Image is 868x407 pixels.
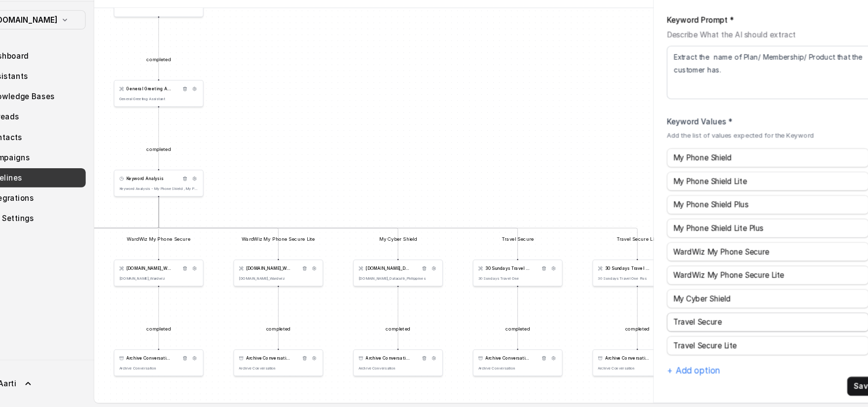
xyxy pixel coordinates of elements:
div: Travel Secure [503,248,533,255]
span: Keyword Analysis [156,193,190,198]
p: Archive Conversation [260,369,333,373]
span: Threads [28,134,57,144]
input: Option 7 [655,298,842,316]
div: Archive ConversationArchive Conversation [365,353,448,378]
button: × [846,301,852,313]
div: WardWiz My Phone Secure [156,248,215,255]
span: [DOMAIN_NAME]_Wardwiz [267,276,308,281]
div: completed [396,331,418,337]
p: Describe What the AI should extract [655,57,852,69]
a: Pipelines [8,186,118,204]
p: 30 Sundays Travel One Plus [592,286,665,291]
div: General Greeting AssistantGeneral Greeting Assistant [145,105,227,129]
span: Archive Conversation [377,359,419,365]
input: Option 1 [655,168,842,185]
span: Archive Conversation [267,359,308,365]
span: General Greeting Assistant [156,110,197,115]
button: Save [822,379,852,397]
input: Option 8 [655,320,842,337]
input: Option 6 [655,276,842,294]
p: 30 Sundays Travel One [481,286,554,291]
a: API Settings [8,223,118,241]
div: completed [175,165,197,171]
button: × [846,258,852,269]
a: Dashboard [8,74,118,91]
button: [DOMAIN_NAME] [8,40,118,58]
span: Archive Conversation [488,359,529,365]
span: Archive Conversation [599,359,640,365]
button: × [846,279,852,291]
div: completed [285,331,307,337]
p: [DOMAIN_NAME] [34,43,92,55]
span: 30 Sundays Travel One Plus [599,276,640,281]
div: 30 Sundays Travel One Plus30 Sundays Travel One Plus [587,270,670,295]
div: [DOMAIN_NAME]_Wardwiz[DOMAIN_NAME]_Wardwiz [255,270,338,295]
div: completed [506,331,529,337]
input: Option 4 [655,233,842,251]
p: [DOMAIN_NAME]_Pipeline_Chatbot_2 [156,16,286,26]
a: Assistants [8,92,118,110]
div: Archive ConversationArchive Conversation [476,353,559,378]
span: Knowledge Bases [28,115,90,125]
span: Dashboard [28,77,66,87]
span: 30 Sundays Travel One [488,276,529,281]
a: Threads [8,130,118,148]
div: completed [175,331,197,337]
div: Travel Secure Lite [609,248,648,255]
p: Archive Conversation [149,369,222,373]
button: + Add option [655,367,705,379]
text: AB [16,380,28,391]
a: Campaigns [8,167,118,185]
a: Knowledge Bases [8,111,118,129]
p: [DOMAIN_NAME]_Wardwiz [260,286,333,291]
p: [DOMAIN_NAME]_Wardwiz [149,286,222,291]
div: [DOMAIN_NAME]_Datacultr_Philippines[DOMAIN_NAME]_Datacultr_Philippines [365,270,448,295]
span: API Settings [28,227,71,237]
button: × [846,171,852,183]
img: light.svg [24,8,103,24]
div: completed [175,82,197,88]
a: Contacts [8,148,118,166]
span: Contacts [28,152,60,162]
input: Option 3 [655,211,842,229]
button: × [846,344,852,356]
div: My Cyber Shield [390,248,425,255]
div: WardWiz My Phone Secure Lite [262,248,330,255]
g: Edge from thRPV97V40psifsRRbIYq to XrDkUgQgafNsS_QQDzX5r [75,213,185,269]
span: Campaigns [28,171,67,181]
p: Archive Conversation [370,369,443,373]
label: Keyword Prompt * [655,45,718,53]
span: Integrations [28,209,71,219]
p: Keyword Analysis - My Phone Shield , My Phone Shield Lite, My Phone Shield Lite Plus - Screen Dam... [149,203,222,207]
div: Archive ConversationArchive Conversation [587,353,670,378]
span: [DOMAIN_NAME]_Datacultr_Philippines [377,276,419,281]
input: Option 9 [655,341,842,359]
p: Archive Conversation [481,369,554,373]
p: [DOMAIN_NAME]_Datacultr_Philippines [370,286,443,291]
a: Integrations [8,205,118,222]
div: Archive ConversationArchive Conversation [255,353,338,378]
div: 30 Sundays Travel One30 Sundays Travel One [476,270,559,295]
button: × [846,192,852,204]
input: Option 2 [655,189,842,207]
span: Assistants [28,96,65,106]
input: Option 5 [655,255,842,272]
span: Archive Conversation [156,359,197,365]
span: Aarti [37,380,54,390]
button: × [846,214,852,226]
span: Pipelines [28,190,60,200]
button: × [846,236,852,248]
div: completed [617,331,639,337]
div: Archive ConversationArchive Conversation [145,353,227,378]
p: Archive Conversation [592,369,665,373]
p: General Greeting Assistant [149,120,222,124]
p: Add the list of values expected for the Keyword [655,152,852,160]
g: Edge from thRPV97V40psifsRRbIYq to xHo-4TmC_8NNxZ1LOphnG [186,213,628,269]
textarea: Extract the name of Plan/ Membership/ Product that the customer has. [655,73,852,122]
button: × [846,323,852,334]
label: Keyword Values * [655,138,717,148]
span: [DOMAIN_NAME]_Wardwiz [156,276,197,281]
div: [DOMAIN_NAME]_Wardwiz[DOMAIN_NAME]_Wardwiz [145,270,227,295]
a: Aarti [8,371,118,399]
div: Keyword AnalysisKeyword Analysis - My Phone Shield , My Phone Shield Lite, My Phone Shield Lite P... [145,187,227,212]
